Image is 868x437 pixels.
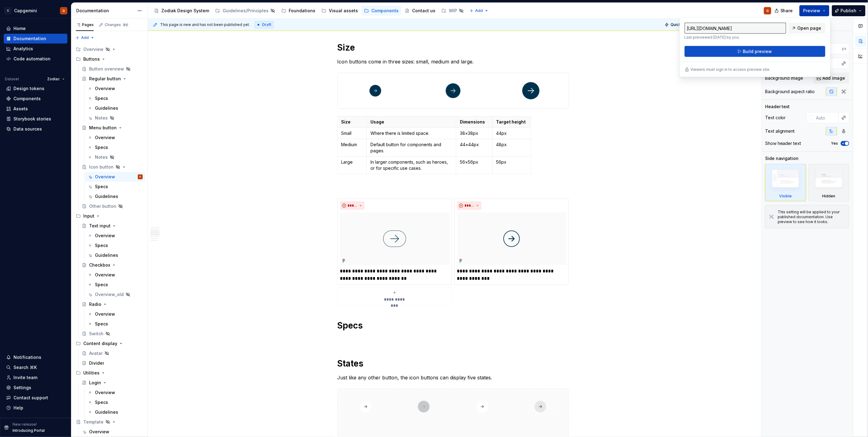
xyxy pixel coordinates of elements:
button: Preview [799,5,829,16]
div: Checkbox [89,262,110,268]
a: Notes [85,152,145,162]
div: Content display [83,340,117,347]
div: Text input [89,223,111,229]
a: Components [4,94,67,104]
a: Avatar [79,348,145,358]
a: Switch [79,329,145,339]
div: Avatar [89,350,103,356]
div: Documentation [13,36,46,42]
a: Invite team [4,373,67,382]
div: Overview [95,389,115,396]
div: Home [13,25,26,32]
div: Visible [779,194,792,199]
div: Specs [95,242,108,249]
button: Quick preview [663,21,700,29]
div: Utilities [83,370,100,376]
a: Contact us [402,6,438,16]
div: Overview [89,429,109,435]
p: Large [341,159,363,165]
img: b09ff921-2abc-417d-a7a0-ca64ce942cf4.png [340,212,449,265]
h1: Specs [337,320,569,331]
div: Invite team [13,374,37,381]
a: Radio [79,299,145,309]
p: New release! [13,422,37,427]
p: 38×38px [460,130,489,136]
div: Specs [95,184,108,190]
a: Components [362,6,401,16]
div: Visual assets [329,8,358,14]
span: Quick preview [671,22,697,27]
div: Documentation [76,8,134,14]
a: Specs [85,397,145,407]
a: Specs [85,182,145,192]
p: Icon buttons come in three sizes: small, medium and large. [337,58,569,65]
a: Overview [85,309,145,319]
a: Guidelines [85,103,145,113]
button: Help [4,403,67,413]
div: Other button [89,203,116,209]
a: Notes [85,113,145,123]
a: Icon button [79,162,145,172]
div: Components [13,96,41,102]
div: Text alignment [765,128,795,134]
div: Capgemini [14,8,37,14]
div: Search ⌘K [13,364,37,370]
a: Text input [79,221,145,231]
p: Introducing Portal [13,428,45,433]
a: Settings [4,383,67,393]
div: Help [13,405,23,411]
div: Notifications [13,354,41,360]
p: 44px [496,130,527,136]
div: G [62,8,65,13]
div: Template [83,419,103,425]
div: Overview [95,272,115,278]
div: C [4,7,12,14]
a: Guidelines [85,407,145,417]
button: Add image [814,73,849,84]
button: Search ⌘K [4,363,67,372]
span: Draft [262,22,271,27]
div: Hidden [809,164,850,201]
div: Hidden [822,194,836,199]
a: Code automation [4,54,67,64]
p: Size [341,119,363,125]
p: Last previewed [DATE] by you. [685,35,786,40]
p: Small [341,130,363,136]
div: Text color [765,115,786,121]
div: Buttons [73,54,145,64]
div: WIP [449,8,457,14]
div: Pages [76,22,94,27]
span: Preview [803,8,821,14]
p: Usage [370,119,452,125]
a: Foundations [279,6,318,16]
a: Open page [789,23,825,34]
div: Guidelines/Principles [223,8,269,14]
h1: Size [337,42,569,53]
a: Specs [85,93,145,103]
div: Radio [89,301,101,307]
a: Other button [79,201,145,211]
div: Overview [95,135,115,141]
div: Overview [95,233,115,239]
a: Overview [85,133,145,142]
a: Assets [4,104,67,114]
div: Notes [95,154,108,160]
p: Viewers must sign in to access preview site. [691,67,771,72]
div: Components [371,8,399,14]
span: Zodiac [47,77,60,82]
label: Yes [831,141,838,146]
div: Guidelines [95,409,118,415]
div: Specs [95,321,108,327]
a: Visual assets [319,6,360,16]
button: Add [468,6,490,15]
p: Just like any other button, the icon buttons can display five states. [337,374,569,381]
div: Background image [765,75,803,81]
p: 56px [496,159,527,165]
span: Add [81,35,89,40]
div: G [766,8,769,13]
div: Login [89,380,101,386]
a: WIP [439,6,466,16]
button: Zodiac [44,75,67,83]
button: Notifications [4,352,67,362]
a: Specs [85,142,145,152]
